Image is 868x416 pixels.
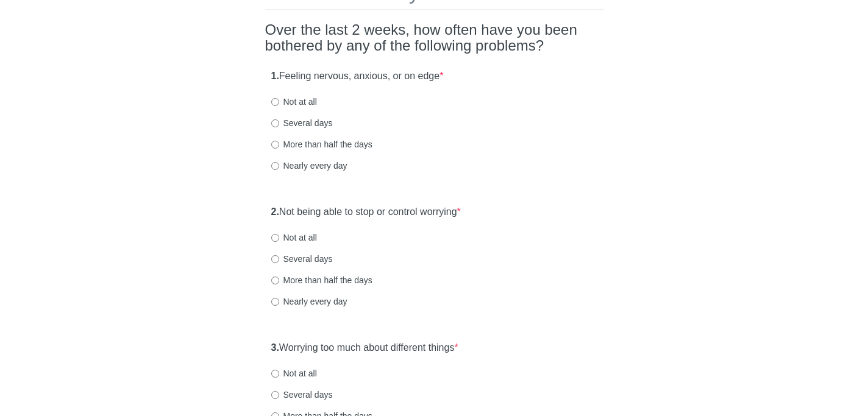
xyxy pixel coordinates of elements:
input: Not at all [271,98,279,106]
input: More than half the days [271,141,279,149]
strong: 3. [271,342,279,353]
h2: Over the last 2 weeks, how often have you been bothered by any of the following problems? [265,22,603,54]
strong: 2. [271,206,279,217]
label: Nearly every day [271,295,347,308]
label: Several days [271,389,333,401]
input: More than half the days [271,277,279,284]
input: Nearly every day [271,298,279,306]
input: Nearly every day [271,162,279,170]
label: More than half the days [271,138,372,150]
label: Worrying too much about different things [271,341,458,355]
label: Feeling nervous, anxious, or on edge [271,69,444,83]
input: Not at all [271,370,279,378]
label: Nearly every day [271,160,347,172]
input: Several days [271,119,279,127]
label: Not at all [271,96,317,108]
label: Several days [271,253,333,265]
label: Not being able to stop or control worrying [271,205,461,219]
label: Not at all [271,367,317,379]
strong: 1. [271,71,279,81]
input: Several days [271,391,279,399]
label: More than half the days [271,274,372,286]
input: Several days [271,255,279,263]
input: Not at all [271,234,279,242]
label: Several days [271,117,333,129]
label: Not at all [271,231,317,244]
